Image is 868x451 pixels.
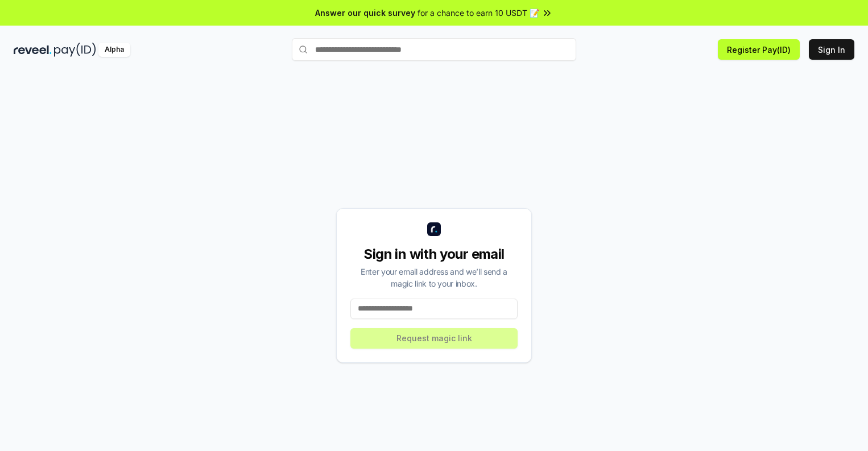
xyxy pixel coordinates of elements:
img: reveel_dark [14,43,52,57]
span: Answer our quick survey [315,7,415,19]
div: Alpha [98,43,130,57]
span: for a chance to earn 10 USDT 📝 [418,7,539,19]
button: Sign In [809,39,854,60]
div: Enter your email address and we’ll send a magic link to your inbox. [350,266,518,289]
img: pay_id [54,43,96,57]
img: logo_small [427,222,441,236]
button: Register Pay(ID) [718,39,800,60]
div: Sign in with your email [350,245,518,263]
